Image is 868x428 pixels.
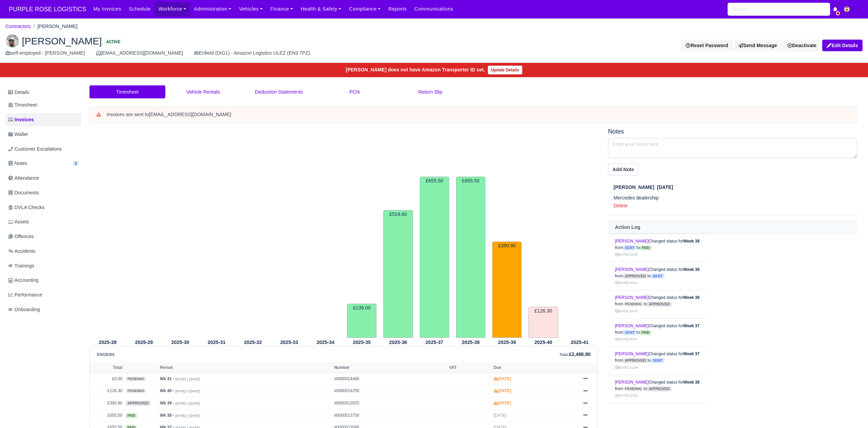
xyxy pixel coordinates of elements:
[5,24,31,29] a: Contractors
[608,290,706,319] td: Changed status for from to
[90,409,124,422] td: £655.50
[332,385,447,397] td: #0000014250
[5,2,89,16] span: PURPLE ROSE LOGISTICS
[107,111,850,118] div: Invoices are sent to
[297,2,345,16] a: Health & Safety
[651,274,664,279] span: sent
[734,40,782,51] a: Send Message
[8,262,34,270] span: Trainings
[5,128,81,141] a: Wallet
[8,130,28,138] span: Wallet
[162,338,198,346] th: 2025-30
[5,259,81,273] a: Trainings
[89,85,165,99] a: Timesheet
[608,347,706,375] td: Changed status for from to
[5,186,81,199] a: Documents
[332,373,447,385] td: #0000014466
[160,388,174,393] strong: Wk 40 -
[453,338,489,346] th: 2025-38
[615,267,649,272] a: [PERSON_NAME]
[194,49,310,57] div: Enfield (DIG1) - Amazon Logistics ULEZ (EN3 7PZ)
[5,274,81,287] a: Accounting
[615,295,649,300] a: [PERSON_NAME]
[158,362,332,373] th: Period
[615,365,637,369] small: [DATE] 11:28
[383,210,413,338] td: £519.60
[492,241,522,338] td: £390.90
[494,376,511,381] strong: [DATE]
[126,388,146,394] span: pending
[8,276,39,284] span: Accounting
[608,164,638,175] button: Add Note
[528,307,558,338] td: £126.30
[488,66,522,74] a: Update Details
[683,351,700,356] strong: Week 37
[8,101,37,109] span: Timesheet
[347,304,376,338] td: £139.00
[608,234,706,262] td: Changed status for from to
[5,171,81,185] a: Attendance
[822,40,863,51] a: Edit Details
[647,386,672,391] span: approved
[317,85,392,99] a: PCN
[411,2,457,16] a: Communications
[125,2,154,16] a: Schedule
[683,380,700,385] strong: Week 38
[623,358,648,363] span: approved
[8,116,34,124] span: Invoices
[615,394,637,397] small: [DATE] 10:53
[332,397,447,410] td: #0000013925
[560,353,568,357] small: Total
[97,351,114,357] h6: Invoices
[266,2,297,16] a: Finance
[615,323,649,328] a: [PERSON_NAME]
[385,2,411,16] a: Reports
[90,362,124,373] th: Total
[5,49,85,57] div: self-employed - [PERSON_NAME]
[8,160,27,167] span: Notes
[126,376,146,382] span: pending
[126,413,137,418] span: paid
[420,177,449,338] td: £655.50
[5,215,81,229] a: Assets
[344,338,380,346] th: 2025-35
[8,174,39,182] span: Attendance
[525,338,561,346] th: 2025-40
[683,323,700,328] strong: Week 37
[5,113,81,126] a: Invoices
[623,386,644,391] span: pending
[5,98,81,112] a: Timesheet
[615,252,637,256] small: [DATE] 14:36
[175,377,199,381] small: [DATE] » [DATE]
[608,375,706,403] td: Changed status for from to
[5,245,81,258] a: Accidents
[683,239,700,244] strong: Week 38
[447,362,492,373] th: VAT
[615,337,637,341] small: [DATE] 10:37
[569,351,591,357] strong: £2,486.80
[728,3,830,16] input: Search...
[332,362,447,373] th: Number
[235,338,271,346] th: 2025-32
[416,338,453,346] th: 2025-37
[615,380,649,385] a: [PERSON_NAME]
[0,29,868,63] div: Gideon Atobamrere
[160,401,174,405] strong: Wk 39 -
[380,338,416,346] th: 2025-36
[175,389,199,393] small: [DATE] » [DATE]
[615,351,649,356] a: [PERSON_NAME]
[165,85,241,99] a: Vehicle Rentals
[492,362,577,373] th: Due
[8,204,44,211] span: DVLA Checks
[332,409,447,422] td: #0000013750
[647,302,672,307] span: approved
[5,201,81,214] a: DVLA Checks
[126,401,150,406] span: approved
[90,397,124,410] td: £390.90
[126,338,162,346] th: 2025-29
[198,338,235,346] th: 2025-31
[683,295,700,300] strong: Week 39
[175,414,199,418] small: [DATE] » [DATE]
[90,385,124,397] td: £126.30
[5,230,81,243] a: Offences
